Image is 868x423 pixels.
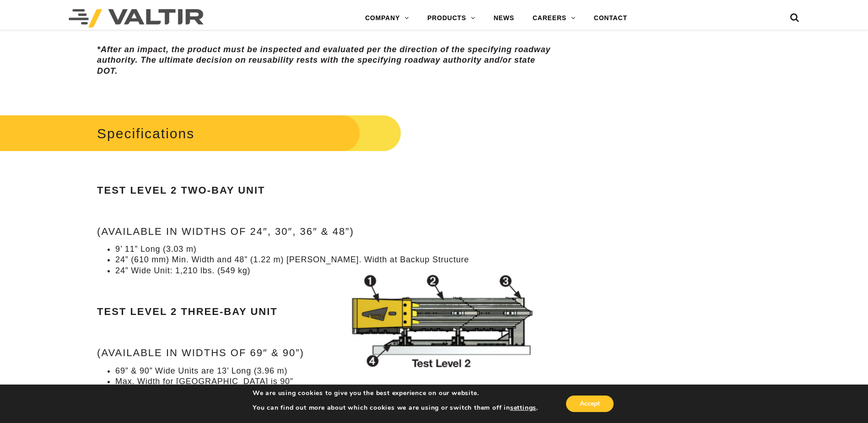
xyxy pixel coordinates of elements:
[485,9,523,27] a: NEWS
[97,184,265,196] strong: Test Level 2 Two-Bay Unit
[585,9,636,27] a: CONTACT
[115,376,554,398] li: Max. Width for [GEOGRAPHIC_DATA] is 90” (2.29 m)
[523,9,585,27] a: CAREERS
[356,9,418,27] a: COMPANY
[115,255,554,265] li: 24” (610 mm) Min. Width and 48” (1.22 m) [PERSON_NAME]. Width at Backup Structure
[97,226,554,237] h4: (Available in widths of 24″, 30″, 36″ & 48”)
[69,9,204,27] img: Valtir
[115,244,554,255] li: 9’ 11” Long (3.03 m)
[510,404,536,412] button: settings
[418,9,485,27] a: PRODUCTS
[97,306,278,317] strong: Test Level 2 Three-Bay Unit
[97,347,554,358] h4: (Available in widths of 69″ & 90”)
[97,45,550,76] em: *After an impact, the product must be inspected and evaluated per the direction of the specifying...
[566,396,614,412] button: Accept
[115,266,554,276] li: 24” Wide Unit: 1,210 lbs. (549 kg)
[253,404,538,412] p: You can find out more about which cookies we are using or switch them off in .
[253,389,538,397] p: We are using cookies to give you the best experience on our website.
[115,366,554,376] li: 69” & 90” Wide Units are 13’ Long (3.96 m)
